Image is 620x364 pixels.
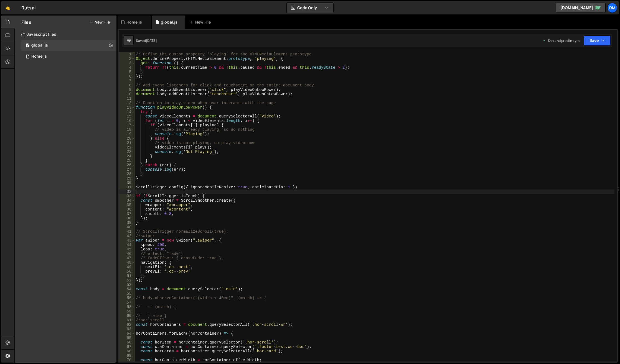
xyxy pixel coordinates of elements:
[31,54,47,59] div: Home.js
[119,163,135,167] div: 26
[119,57,135,61] div: 2
[119,225,135,229] div: 40
[543,38,580,43] div: Dev and prod in sync
[119,203,135,207] div: 35
[21,51,116,62] div: 15875/46843.js
[119,278,135,283] div: 52
[119,314,135,318] div: 60
[119,127,135,132] div: 18
[119,336,135,340] div: 65
[119,234,135,238] div: 42
[21,19,31,25] h2: Files
[607,3,617,13] a: Dm
[21,4,35,11] div: Rutsal
[119,83,135,88] div: 8
[119,260,135,265] div: 48
[119,322,135,327] div: 62
[119,265,135,269] div: 49
[119,61,135,65] div: 3
[119,331,135,336] div: 64
[119,349,135,353] div: 68
[119,88,135,92] div: 9
[119,185,135,189] div: 31
[119,207,135,212] div: 36
[119,216,135,221] div: 38
[119,300,135,305] div: 57
[119,340,135,345] div: 66
[119,221,135,225] div: 39
[119,141,135,145] div: 21
[119,296,135,300] div: 56
[119,327,135,331] div: 63
[119,247,135,252] div: 45
[287,3,333,13] button: Code Only
[26,44,29,48] span: 1
[119,305,135,309] div: 58
[119,110,135,114] div: 14
[119,150,135,154] div: 23
[119,114,135,119] div: 15
[584,35,611,45] button: Save
[31,43,48,48] div: global.js
[119,198,135,203] div: 34
[119,158,135,163] div: 25
[119,229,135,234] div: 41
[1,1,15,14] a: 🤙
[556,3,606,13] a: [DOMAIN_NAME]
[119,291,135,296] div: 55
[119,243,135,247] div: 44
[119,269,135,274] div: 50
[21,40,116,51] div: 15875/42351.js
[119,96,135,101] div: 11
[119,358,135,362] div: 70
[119,79,135,83] div: 7
[119,154,135,158] div: 24
[119,353,135,358] div: 69
[119,181,135,185] div: 30
[15,29,116,40] div: Javascript files
[119,318,135,322] div: 61
[119,92,135,96] div: 10
[119,52,135,57] div: 1
[119,145,135,150] div: 22
[119,287,135,291] div: 54
[119,176,135,181] div: 29
[119,309,135,314] div: 59
[119,172,135,176] div: 28
[119,136,135,141] div: 20
[126,19,142,25] div: Home.js
[119,167,135,172] div: 27
[119,212,135,216] div: 37
[161,19,177,25] div: global.js
[119,189,135,194] div: 32
[119,123,135,127] div: 17
[119,101,135,105] div: 12
[119,132,135,136] div: 19
[119,345,135,349] div: 67
[119,238,135,243] div: 43
[119,105,135,110] div: 13
[119,283,135,287] div: 53
[119,256,135,260] div: 47
[119,194,135,198] div: 33
[119,119,135,123] div: 16
[136,38,157,43] div: Saved
[119,65,135,70] div: 4
[119,274,135,278] div: 51
[89,20,110,24] button: New File
[146,38,157,43] div: [DATE]
[190,19,213,25] div: New File
[119,74,135,79] div: 6
[119,70,135,74] div: 5
[119,252,135,256] div: 46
